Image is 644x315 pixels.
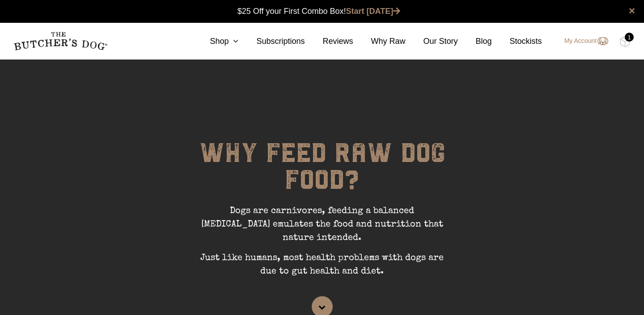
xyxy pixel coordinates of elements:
img: TBD_Cart-Full.png [619,36,631,47]
a: close [629,5,635,16]
p: Just like humans, most health problems with dogs are due to gut health and diet. [188,251,456,285]
h1: WHY FEED RAW DOG FOOD? [188,140,456,204]
p: Dogs are carnivores, feeding a balanced [MEDICAL_DATA] emulates the food and nutrition that natur... [188,204,456,251]
div: 1 [625,33,634,42]
a: Shop [192,35,238,47]
a: My Account [555,36,608,47]
a: Our Story [406,35,458,47]
a: Subscriptions [238,35,305,47]
a: Blog [458,35,492,47]
a: Stockists [492,35,542,47]
a: Start [DATE] [346,7,401,16]
a: Why Raw [353,35,406,47]
a: Reviews [305,35,353,47]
